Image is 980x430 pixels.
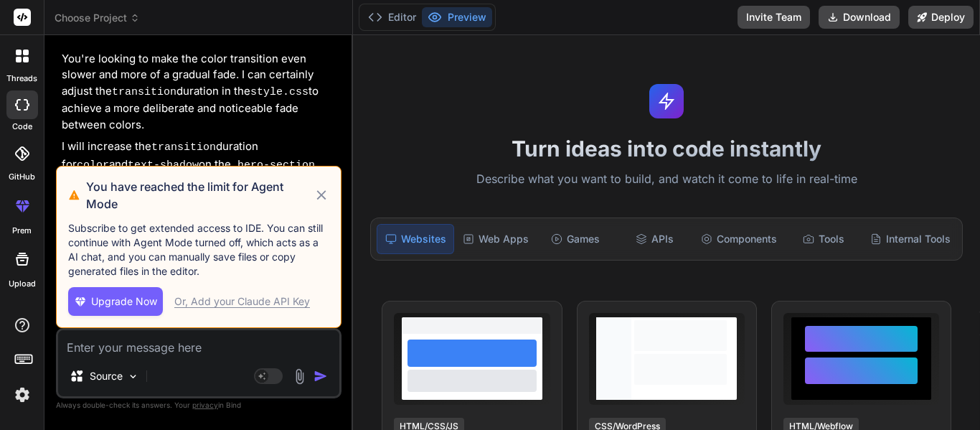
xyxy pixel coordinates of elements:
img: icon [314,369,328,383]
p: I will increase the duration for and on the to . This, combined with the easing function, will ma... [62,139,339,240]
div: Websites [377,224,454,254]
span: Upgrade Now [91,294,157,309]
div: Web Apps [457,224,534,254]
p: Source [90,369,123,383]
button: Preview [422,7,492,27]
p: Always double-check its answers. Your in Bind [56,398,341,412]
button: Editor [362,7,422,27]
div: Or, Add your Claude API Key [174,294,310,309]
span: privacy [192,401,218,409]
label: GitHub [9,171,35,183]
button: Upgrade Now [68,287,163,316]
button: Invite Team [738,6,810,29]
div: Tools [786,224,862,254]
h3: You have reached the limit for Agent Mode [86,178,314,212]
h1: Turn ideas into code instantly [362,136,971,162]
img: settings [10,383,34,407]
span: Choose Project [55,11,140,25]
label: threads [6,73,37,85]
div: Games [537,224,613,254]
div: APIs [616,224,692,254]
label: Upload [9,278,36,290]
img: attachment [291,368,308,385]
div: Internal Tools [864,224,956,254]
p: Describe what you want to build, and watch it come to life in real-time [362,170,971,189]
label: prem [12,225,32,237]
code: color [77,159,109,172]
p: Subscribe to get extended access to IDE. You can still continue with Agent Mode turned off, which... [68,221,329,279]
label: code [12,121,32,133]
button: Deploy [908,6,974,29]
div: Components [695,224,783,254]
code: text-shadow [128,159,199,172]
code: style.css [250,86,308,98]
img: Pick Models [127,370,139,383]
p: You're looking to make the color transition even slower and more of a gradual fade. I can certain... [62,51,339,134]
code: transition [112,86,176,98]
code: transition [151,141,216,154]
button: Download [819,6,900,29]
